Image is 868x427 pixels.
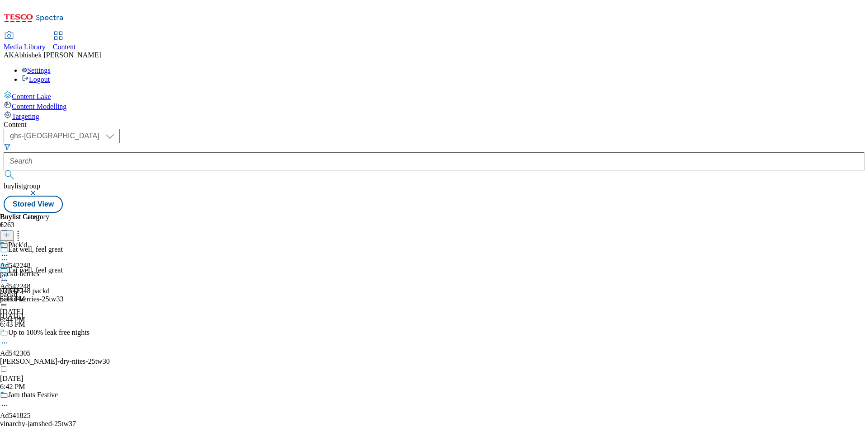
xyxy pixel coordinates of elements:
[4,152,864,170] input: Search
[22,66,51,74] a: Settings
[4,101,864,111] a: Content Modelling
[8,391,58,399] div: Jam thats Festive
[4,182,40,190] span: buylistgroup
[12,113,39,120] span: Targeting
[4,143,11,150] svg: Search Filters
[22,75,50,83] a: Logout
[4,32,46,51] a: Media Library
[12,93,51,100] span: Content Lake
[8,266,63,274] div: Eat well, feel great
[4,51,14,59] span: AK
[14,51,101,59] span: Abhishek [PERSON_NAME]
[8,241,27,249] div: Pack'd
[8,328,90,337] div: Up to 100% leak free nights
[53,43,76,51] span: Content
[4,196,63,213] button: Stored View
[4,91,864,101] a: Content Lake
[12,103,66,110] span: Content Modelling
[8,245,63,253] div: Eat well, feel great
[4,111,864,121] a: Targeting
[53,32,76,51] a: Content
[4,121,864,129] div: Content
[4,43,46,51] span: Media Library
